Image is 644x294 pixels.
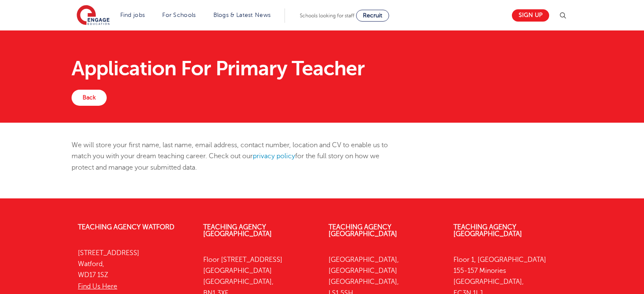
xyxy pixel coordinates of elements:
h1: Application For Primary Teacher [72,58,572,79]
a: Teaching Agency [GEOGRAPHIC_DATA] [203,223,272,238]
a: Teaching Agency [GEOGRAPHIC_DATA] [329,223,397,238]
a: Recruit [356,10,389,22]
a: privacy policy [253,152,295,160]
a: Find Us Here [78,283,117,290]
a: Sign up [512,9,549,22]
a: Teaching Agency Watford [78,223,174,231]
img: Engage Education [77,5,110,26]
a: Back [72,90,107,106]
a: Blogs & Latest News [213,12,271,18]
a: For Schools [162,12,196,18]
span: Schools looking for staff [300,13,354,19]
span: Recruit [363,12,382,19]
a: Teaching Agency [GEOGRAPHIC_DATA] [453,223,522,238]
a: Find jobs [120,12,145,18]
p: We will store your first name, last name, email address, contact number, location and CV to enabl... [72,140,401,173]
